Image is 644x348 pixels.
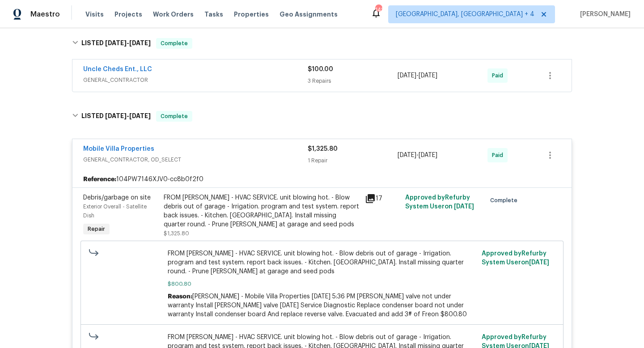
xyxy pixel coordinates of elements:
h6: LISTED [81,38,151,49]
span: [DATE] [129,40,151,46]
span: Repair [84,225,109,233]
span: [GEOGRAPHIC_DATA], [GEOGRAPHIC_DATA] + 4 [396,10,534,19]
span: - [398,151,437,160]
span: Visits [85,10,104,19]
span: Approved by Refurby System User on [405,195,474,210]
span: [DATE] [105,40,127,46]
span: Reason: [168,293,192,300]
h6: LISTED [81,111,151,122]
span: Geo Assignments [280,10,338,19]
span: - [105,113,151,119]
span: FROM [PERSON_NAME] - HVAC SERVICE. unit blowing hot. - Blow debris out of garage - Irrigation. pr... [168,249,477,276]
span: Complete [157,112,191,121]
span: [PERSON_NAME] - Mobile Villa Properties [DATE] 5:36 PM [PERSON_NAME] valve not under warranty Ins... [168,293,467,318]
span: Paid [492,151,507,160]
div: 1 Repair [308,156,398,165]
div: 3 Repairs [308,76,398,85]
a: Uncle Cheds Ent., LLC [83,66,152,72]
a: Mobile Villa Properties [83,146,154,152]
span: [DATE] [398,72,416,79]
span: Maestro [30,10,60,19]
span: GENERAL_CONTRACTOR, OD_SELECT [83,155,308,164]
span: $800.80 [168,280,477,289]
span: Debris/garbage on site [83,195,151,201]
span: [PERSON_NAME] [576,10,631,19]
span: [DATE] [419,152,437,158]
span: Complete [490,196,521,205]
div: 104PW7146XJV0-cc8b0f2f0 [72,171,572,187]
span: [DATE] [129,113,151,119]
span: [DATE] [398,152,416,158]
span: Projects [114,10,142,19]
span: [DATE] [105,113,127,119]
div: 17 [365,193,400,204]
span: GENERAL_CONTRACTOR [83,76,308,85]
span: Properties [234,10,269,19]
span: $1,325.80 [164,231,189,236]
span: Tasks [204,11,223,17]
span: [DATE] [419,72,437,79]
div: LISTED [DATE]-[DATE]Complete [69,29,575,58]
span: Paid [492,71,507,80]
div: 142 [375,5,381,14]
span: [DATE] [529,259,549,266]
span: Exterior Overall - Satellite Dish [83,204,147,218]
span: Complete [157,39,191,48]
span: Approved by Refurby System User on [482,250,549,266]
span: - [105,40,151,46]
div: LISTED [DATE]-[DATE]Complete [69,102,575,131]
div: FROM [PERSON_NAME] - HVAC SERVICE. unit blowing hot. - Blow debris out of garage - Irrigation. pr... [164,193,360,229]
span: [DATE] [454,204,474,210]
span: Work Orders [153,10,194,19]
span: $100.00 [308,66,333,72]
span: - [398,71,437,80]
b: Reference: [83,175,116,184]
span: $1,325.80 [308,146,338,152]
